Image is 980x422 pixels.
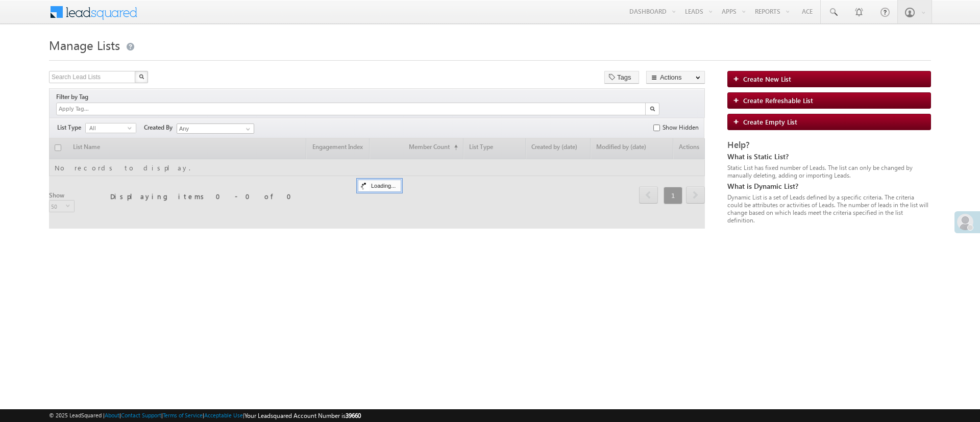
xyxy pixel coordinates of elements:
div: Filter by Tag [56,91,92,103]
div: Loading... [358,180,401,192]
span: Created By [144,123,177,132]
a: Show All Items [240,124,253,134]
span: 39660 [346,412,361,419]
div: What is Dynamic List? [727,182,931,191]
span: List Type [57,123,85,132]
div: Static List has fixed number of Leads. The list can only be changed by manually deleting, adding ... [727,164,931,179]
a: Terms of Service [163,412,203,418]
a: Contact Support [121,412,161,418]
span: © 2025 LeadSquared | | | | | [49,411,361,420]
span: select [128,126,136,130]
input: Apply Tag... [58,105,118,113]
img: add_icon.png [733,118,743,125]
img: Search [650,106,655,111]
a: Acceptable Use [204,412,243,418]
img: add_icon.png [733,97,743,103]
div: Help? [727,140,931,150]
button: Actions [646,71,705,84]
a: About [105,412,119,418]
span: All [86,123,128,133]
button: Tags [604,71,639,84]
div: What is Static List? [727,152,931,161]
span: Manage Lists [49,37,120,53]
img: Search [139,74,144,79]
span: Create New List [743,75,791,83]
img: add_icon.png [733,76,743,82]
label: Show Hidden [663,123,699,132]
input: Type to Search [177,123,254,134]
span: Your Leadsquared Account Number is [244,412,361,419]
span: Create Empty List [743,117,797,126]
span: Create Refreshable List [743,96,813,105]
div: Dynamic List is a set of Leads defined by a specific criteria. The criteria could be attributes o... [727,193,931,224]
